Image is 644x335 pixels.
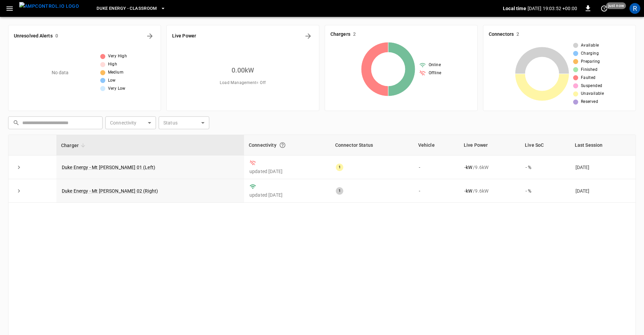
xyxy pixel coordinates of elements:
span: Unavailable [581,90,604,97]
td: - % [520,179,570,203]
span: Charger [61,141,87,149]
th: Live SoC [520,135,570,156]
span: Available [581,42,599,49]
span: Medium [108,69,124,76]
h6: Unresolved Alerts [14,32,53,40]
a: Duke Energy - Mt [PERSON_NAME] 02 (Right) [62,188,158,194]
span: Duke Energy - Classroom [97,5,157,12]
a: Duke Energy - Mt [PERSON_NAME] 01 (Left) [62,165,155,170]
h6: 0 [55,32,58,40]
th: Vehicle [413,135,459,156]
span: Very High [108,53,127,60]
div: profile-icon [629,3,640,14]
th: Last Session [570,135,636,156]
span: just now [606,2,626,9]
span: Finished [581,66,597,73]
button: set refresh interval [599,3,610,14]
span: Very Low [108,85,126,92]
p: updated [DATE] [249,168,325,175]
td: - [413,179,459,203]
th: Connector Status [330,135,413,156]
h6: 2 [353,31,356,38]
td: [DATE] [570,156,636,179]
td: - % [520,156,570,179]
h6: Connectors [489,31,514,38]
h6: 0.00 kW [232,65,254,76]
th: Live Power [459,135,520,156]
p: - kW [464,164,472,171]
span: Charging [581,50,599,57]
td: [DATE] [570,179,636,203]
span: Online [429,62,441,68]
div: Connectivity [249,139,326,151]
button: Connection between the charger and our software. [276,139,289,151]
div: / 9.6 kW [464,188,515,194]
div: 1 [336,187,343,195]
td: - [413,156,459,179]
span: Suspended [581,83,602,89]
p: - kW [464,188,472,194]
span: Low [108,77,116,84]
button: All Alerts [144,31,155,41]
button: Duke Energy - Classroom [94,2,168,15]
p: updated [DATE] [249,192,325,198]
img: ampcontrol.io logo [19,2,79,10]
span: High [108,61,117,68]
p: Local time [503,5,526,12]
p: [DATE] 19:03:52 +00:00 [528,5,577,12]
button: Energy Overview [303,31,314,41]
h6: Chargers [330,31,350,38]
span: Faulted [581,75,596,81]
span: Offline [429,70,441,77]
h6: 2 [516,31,519,38]
button: expand row [14,186,24,196]
span: Preparing [581,58,600,65]
span: Reserved [581,99,598,105]
div: 1 [336,164,343,171]
div: / 9.6 kW [464,164,515,171]
p: No data [52,69,69,76]
button: expand row [14,162,24,172]
span: Load Management = Off [220,80,266,86]
h6: Live Power [172,32,196,40]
